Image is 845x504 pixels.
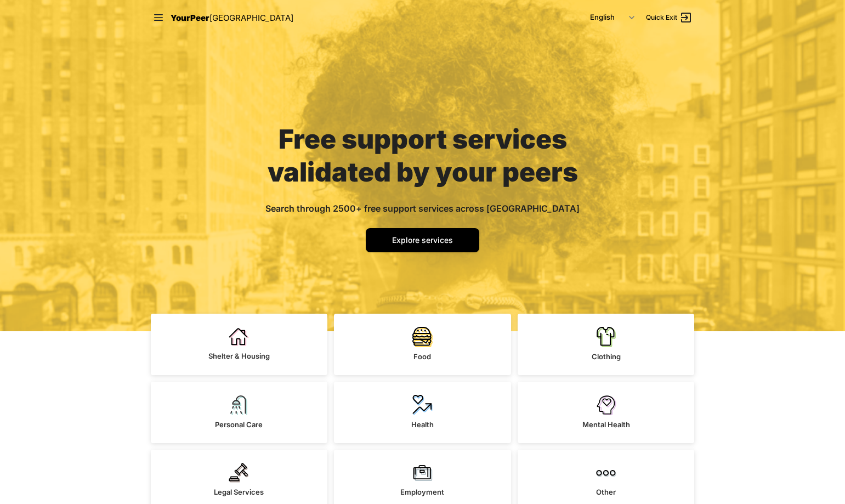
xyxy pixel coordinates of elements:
a: Health [334,382,511,443]
a: Shelter & Housing [151,314,328,375]
span: Employment [400,488,444,496]
span: [GEOGRAPHIC_DATA] [209,13,293,23]
span: Personal Care [215,420,263,429]
span: Other [596,488,616,496]
a: Personal Care [151,382,328,443]
a: Clothing [518,314,695,375]
span: YourPeer [171,13,209,23]
a: YourPeer[GEOGRAPHIC_DATA] [171,11,293,25]
span: Mental Health [582,420,630,429]
span: Shelter & Housing [208,352,270,360]
span: Explore services [392,235,453,245]
span: Clothing [592,352,621,361]
span: Free support services validated by your peers [268,123,578,188]
a: Quick Exit [646,11,693,24]
span: Legal Services [214,488,264,496]
span: Quick Exit [646,13,677,22]
a: Explore services [366,228,479,252]
a: Food [334,314,511,375]
span: Health [411,420,434,429]
span: Food [413,352,431,361]
a: Mental Health [518,382,695,443]
span: Search through 2500+ free support services across [GEOGRAPHIC_DATA] [265,203,580,214]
